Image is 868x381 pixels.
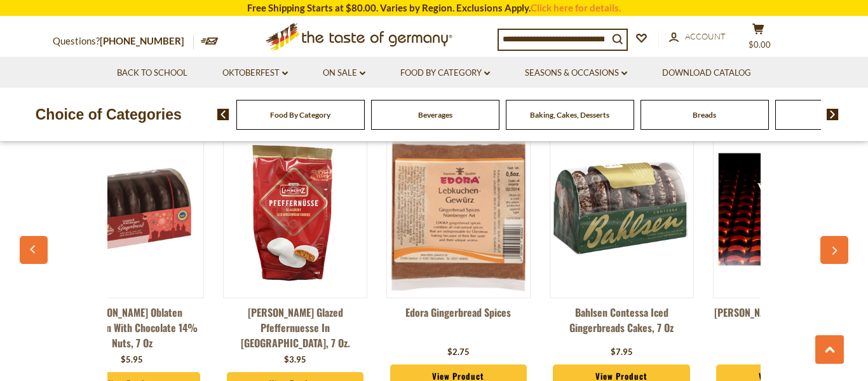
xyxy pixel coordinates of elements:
[447,346,470,359] div: $2.75
[400,66,490,80] a: Food By Category
[550,137,693,281] img: Bahlsen Contessa Iced Gingerbreads Cakes, 7 oz
[713,305,857,343] a: [PERSON_NAME] Beans Large Pack 14.1 oz
[739,23,777,55] button: $0.00
[387,123,530,295] img: Edora Gingerbread Spices
[222,66,288,80] a: Oktoberfest
[693,110,716,120] a: Breads
[223,305,367,350] a: [PERSON_NAME] Glazed Pfeffernuesse in [GEOGRAPHIC_DATA], 7 oz.
[525,66,627,80] a: Seasons & Occasions
[669,30,726,44] a: Account
[530,110,609,120] a: Baking, Cakes, Desserts
[714,137,857,281] img: Boehme Brandy Beans Large Pack 14.1 oz
[827,109,839,120] img: next arrow
[60,305,204,350] a: [PERSON_NAME] Oblaten Lebkuchen with Chocolate 14% Nuts, 7 oz
[386,305,531,343] a: Edora Gingerbread Spices
[685,31,726,41] span: Account
[611,346,633,359] div: $7.95
[217,109,229,120] img: previous arrow
[550,305,694,343] a: Bahlsen Contessa Iced Gingerbreads Cakes, 7 oz
[284,354,306,366] div: $3.95
[117,66,187,80] a: Back to School
[662,66,751,80] a: Download Catalog
[121,354,143,366] div: $5.95
[60,137,203,281] img: Wicklein Oblaten Lebkuchen with Chocolate 14% Nuts, 7 oz
[270,110,330,120] a: Food By Category
[531,2,621,13] a: Click here for details.
[53,33,194,50] p: Questions?
[418,110,452,120] a: Beverages
[749,39,771,50] span: $0.00
[100,35,184,46] a: [PHONE_NUMBER]
[224,137,367,281] img: Lambertz Glazed Pfeffernuesse in Bag, 7 oz.
[323,66,365,80] a: On Sale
